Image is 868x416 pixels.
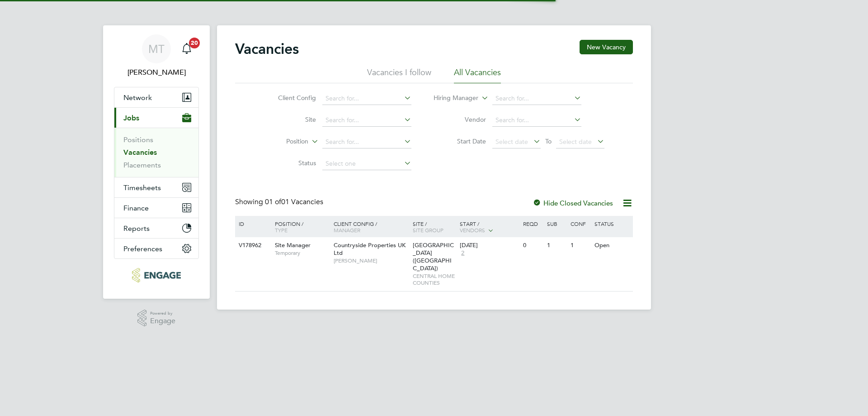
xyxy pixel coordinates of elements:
div: Client Config / [331,216,410,238]
button: Preferences [114,239,198,258]
div: 0 [521,237,544,254]
span: Reports [123,224,150,233]
div: Start / [458,216,521,239]
a: Placements [123,161,161,169]
label: Position [256,137,308,146]
div: ID [236,216,268,231]
button: New Vacancy [580,40,633,54]
button: Finance [114,198,198,218]
span: Manager [334,226,360,234]
span: Timesheets [123,183,161,192]
li: All Vacancies [454,67,501,83]
span: Site Group [413,226,443,234]
span: 01 Vacancies [265,197,323,206]
div: Sub [545,216,568,231]
label: Hide Closed Vacancies [533,199,613,207]
a: Vacancies [123,148,157,157]
button: Reports [114,218,198,238]
span: Preferences [123,244,162,253]
button: Jobs [114,108,198,128]
label: Start Date [434,137,486,145]
span: Site Manager [275,241,311,249]
div: [DATE] [460,242,519,249]
div: Open [592,237,632,254]
div: Jobs [114,128,198,177]
span: 2 [460,249,466,257]
a: 20 [178,34,196,63]
span: Finance [123,204,149,212]
div: 1 [545,237,568,254]
nav: Main navigation [103,25,210,299]
span: [GEOGRAPHIC_DATA] ([GEOGRAPHIC_DATA]) [413,241,454,272]
div: V178962 [236,237,268,254]
input: Search for... [492,92,581,105]
li: Vacancies I follow [367,67,431,83]
span: Select date [495,138,528,146]
span: Type [275,226,288,234]
a: Powered byEngage [137,310,176,327]
img: acr-ltd-logo-retina.png [132,268,180,282]
span: MT [148,43,165,55]
span: 01 of [265,197,281,206]
input: Search for... [492,114,581,127]
span: Martina Taylor [114,67,199,78]
input: Search for... [322,136,411,148]
label: Vendor [434,115,486,124]
label: Site [264,115,316,124]
button: Network [114,87,198,107]
span: CENTRAL HOME COUNTIES [413,273,456,287]
div: 1 [568,237,592,254]
span: Select date [559,138,592,146]
span: Powered by [150,310,175,317]
div: Showing [235,197,325,207]
a: Positions [123,135,153,144]
span: Temporary [275,249,329,257]
span: Countryside Properties UK Ltd [334,241,406,257]
span: Engage [150,317,175,325]
div: Status [592,216,632,231]
div: Site / [410,216,458,238]
a: Go to home page [114,268,199,282]
div: Conf [568,216,592,231]
input: Search for... [322,92,411,105]
input: Select one [322,158,411,170]
label: Status [264,159,316,167]
span: [PERSON_NAME] [334,257,408,264]
label: Hiring Manager [426,94,478,103]
label: Client Config [264,94,316,102]
span: Vendors [460,226,485,234]
a: MT[PERSON_NAME] [114,34,199,78]
span: Network [123,93,152,102]
div: Reqd [521,216,544,231]
button: Timesheets [114,177,198,197]
span: Jobs [123,114,139,122]
input: Search for... [322,114,411,127]
span: 20 [189,38,200,48]
span: To [542,135,554,147]
div: Position / [268,216,331,238]
h2: Vacancies [235,40,299,58]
